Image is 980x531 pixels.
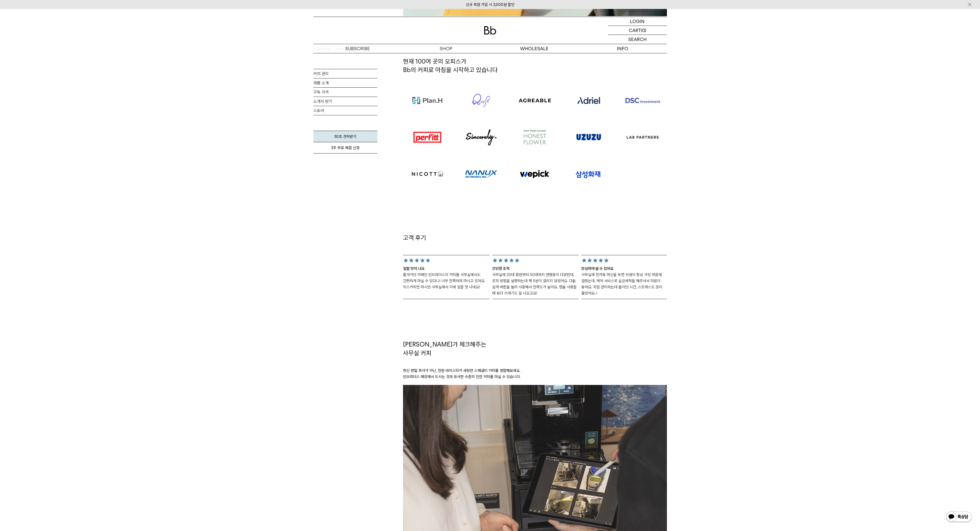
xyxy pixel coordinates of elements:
[403,340,667,357] h2: [PERSON_NAME]가 체크해주는 사무실 커피
[313,88,377,97] a: 구독 가격
[313,78,377,87] a: 제품 소개
[608,17,667,26] a: LOGIN
[403,57,667,82] h2: 현재 100여 곳의 오피스가 Bb의 커피로 아침을 시작하고 있습니다
[517,128,553,147] img: 로고
[463,165,499,183] img: 로고
[946,511,972,523] img: 카카오톡 채널 1:1 채팅 버튼
[313,131,377,142] a: 30초 견적받기
[463,128,499,147] img: 로고
[403,272,490,290] p: 즐겨가던 카페인 빈브라더스의 커피를 사무실에서도 간편하게 마실 수 있다니! 너무 만족하며 마시고 있어요. 믹스커피만 마시던 사무실에서 이제 일할 맛 나네요!
[490,44,579,53] p: WHOLESALE
[313,69,377,78] a: 커피 관리
[625,128,661,147] img: 로고
[313,106,377,115] a: 스토어
[571,165,607,183] img: 로고
[628,35,647,44] p: SEARCH
[409,128,445,146] img: 로고
[608,26,667,35] a: CART (0)
[484,26,496,35] img: 로고
[313,97,377,106] a: 소개서 받기
[630,17,645,26] p: LOGIN
[492,272,579,296] p: 사무실에 20대 중반부터 50대까지 연령층이 다양한데, 조작 방법을 설명하는데 채 5분이 걸리지 않았어요. 다들 쉽게 버튼을 눌러 사용해서 만족도가 높아요. 캡슐 사용할 때 ...
[625,91,661,110] img: 로고
[629,26,641,35] p: CART
[403,233,667,255] h2: 고객 후기
[463,91,499,110] img: 로고
[641,26,646,35] p: (0)
[409,91,445,110] img: 로고
[403,265,490,272] p: 일할 맛이 나요
[313,142,377,154] a: 3주 무료 체험 신청
[402,44,490,53] a: SHOP
[517,165,553,183] img: 로고
[579,44,667,53] p: INFO
[571,91,607,110] img: 로고
[581,265,664,272] p: 안심하며 쓸 수 있어요
[409,165,445,183] img: 로고
[492,265,579,272] p: 간단한 조작
[313,44,402,53] a: SUBSCRIBE
[466,2,514,7] a: 신규 회원 가입 시 3,000원 할인
[571,128,607,147] img: 로고
[581,272,664,296] p: 사무실에 전자동 머신을 두면 위생이 항상 가장 마음에 걸렸는데, 케어 서비스로 살균세척을 해주셔서 마음이 놓여요. 직접 관리하는데 들이던 시간, 스트레스도 많이 줄었어요-!
[517,91,553,110] img: 로고
[403,357,667,385] p: 머신 렌탈 회사가 아닌, 전문 바리스타가 세팅한 스페셜티 커피를 경험해보세요. 빈브라더스 매장에서 드시는 것과 유사한 수준의 진한 커피를 마실 수 있습니다.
